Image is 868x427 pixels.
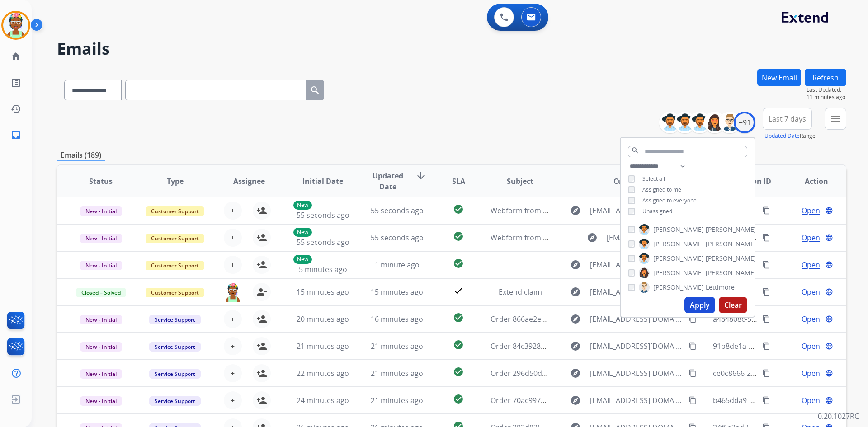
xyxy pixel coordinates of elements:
span: New - Initial [80,342,122,352]
button: + [224,364,242,382]
span: Open [802,286,820,297]
span: New - Initial [80,315,122,324]
button: + [224,310,242,328]
mat-icon: check_circle [453,366,464,377]
mat-icon: history [10,103,21,114]
mat-icon: explore [570,341,581,352]
span: Webform from [EMAIL_ADDRESS][DOMAIN_NAME] on [DATE] [491,206,695,216]
mat-icon: check_circle [453,394,464,404]
button: + [224,256,242,274]
mat-icon: explore [570,395,581,406]
mat-icon: language [825,261,833,269]
mat-icon: language [825,234,833,242]
span: [PERSON_NAME] [706,254,756,263]
span: Customer Support [146,234,204,243]
h2: Emails [57,40,846,58]
div: +91 [734,112,755,133]
span: Webform from [EMAIL_ADDRESS] on [DATE] [491,233,638,243]
span: 21 minutes ago [371,368,423,378]
span: Last 7 days [769,117,806,121]
span: + [231,205,235,216]
p: Emails (189) [57,150,105,161]
p: 0.20.1027RC [818,411,859,422]
mat-icon: content_copy [762,342,770,350]
button: Apply [684,297,715,313]
mat-icon: check_circle [453,231,464,242]
span: SLA [452,176,465,187]
mat-icon: content_copy [689,369,697,377]
p: New [293,255,312,264]
p: New [293,228,312,237]
mat-icon: content_copy [689,396,697,404]
th: Action [772,165,846,197]
mat-icon: content_copy [762,261,770,269]
button: Refresh [805,69,846,86]
span: [PERSON_NAME] [653,254,704,263]
img: agent-avatar [224,283,242,302]
span: [PERSON_NAME] [706,268,756,277]
mat-icon: language [825,342,833,350]
span: + [231,395,235,406]
span: Initial Date [302,176,343,187]
p: New [293,201,312,210]
button: New Email [757,69,801,86]
mat-icon: person_add [256,259,267,270]
mat-icon: check_circle [453,204,464,215]
mat-icon: menu [830,113,841,124]
span: Unassigned [642,207,672,215]
span: Assignee [233,176,265,187]
button: + [224,337,242,355]
span: + [231,259,235,270]
button: Clear [719,297,747,313]
mat-icon: content_copy [762,234,770,242]
span: [PERSON_NAME] [706,225,756,234]
mat-icon: search [631,146,639,155]
span: + [231,341,235,352]
span: Open [802,314,820,324]
span: Assigned to everyone [642,197,697,204]
span: Lettimore [706,283,735,292]
mat-icon: content_copy [762,369,770,377]
img: avatar [3,13,28,38]
mat-icon: home [10,51,21,62]
span: [EMAIL_ADDRESS][DOMAIN_NAME] [590,341,683,352]
span: Last Updated: [807,86,846,94]
span: [PERSON_NAME] [653,283,704,292]
span: 55 seconds ago [371,233,424,243]
mat-icon: explore [570,314,581,324]
span: [EMAIL_ADDRESS][DOMAIN_NAME] [590,368,683,379]
span: 16 minutes ago [371,314,423,324]
span: 55 seconds ago [297,237,349,247]
mat-icon: person_add [256,395,267,406]
mat-icon: explore [570,205,581,216]
span: Open [802,259,820,270]
mat-icon: check_circle [453,258,464,269]
span: [PERSON_NAME] [653,239,704,249]
button: Updated Date [764,132,800,140]
mat-icon: content_copy [689,342,697,350]
span: [EMAIL_ADDRESS][DOMAIN_NAME] [590,314,683,324]
span: Open [802,341,820,352]
mat-icon: language [825,288,833,296]
span: Customer [613,176,649,187]
span: Service Support [149,396,201,406]
span: Service Support [149,369,201,379]
span: Range [764,132,816,140]
span: Order 84c39287-7a87-4c12-ad4a-cbbd8b82c0e6 [491,341,652,351]
mat-icon: person_add [256,205,267,216]
span: Customer Support [146,206,204,216]
button: + [224,229,242,247]
mat-icon: person_add [256,232,267,243]
mat-icon: explore [587,232,598,243]
span: 21 minutes ago [371,395,423,405]
span: ce0c8666-232b-40ed-ad43-9f7acdcc7a16 [713,368,850,378]
mat-icon: check_circle [453,312,464,323]
span: New - Initial [80,261,122,270]
span: [EMAIL_ADDRESS][DOMAIN_NAME] [590,286,683,297]
span: 15 minutes ago [371,287,423,297]
span: Order 866ae2ec-d6ab-4327-8ce1-33154d04487f [491,314,651,324]
mat-icon: content_copy [762,206,770,215]
mat-icon: person_add [256,368,267,379]
mat-icon: person_add [256,341,267,352]
span: Extend claim [499,287,542,297]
